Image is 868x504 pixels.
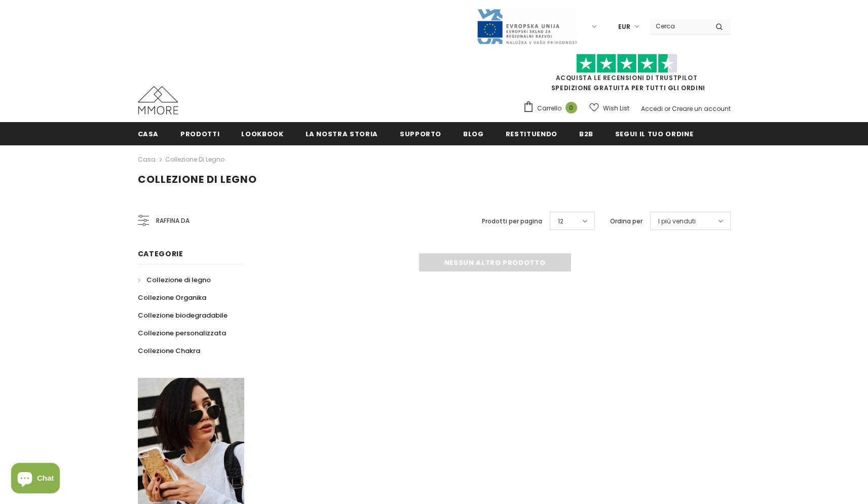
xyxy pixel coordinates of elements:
span: B2B [579,129,593,139]
img: Casi MMORE [138,86,178,114]
a: Collezione di legno [165,155,224,164]
a: Collezione personalizzata [138,324,226,342]
a: Collezione Chakra [138,342,200,360]
a: Creare un account [672,104,731,113]
span: Wish List [603,103,629,113]
span: Collezione di legno [146,275,211,285]
span: Collezione personalizzata [138,328,226,338]
img: Fidati di Pilot Stars [576,54,677,73]
span: Prodotti [180,129,219,139]
a: Collezione di legno [138,271,211,289]
a: Prodotti [180,122,219,145]
inbox-online-store-chat: Shopify online store chat [8,463,63,496]
a: La nostra storia [306,122,378,145]
span: Collezione Organika [138,293,206,302]
a: Casa [138,153,156,166]
span: 12 [558,216,563,226]
span: I più venduti [658,216,696,226]
a: Javni Razpis [476,22,578,30]
span: Restituendo [506,129,557,139]
span: EUR [618,22,630,32]
span: or [664,104,670,113]
a: Carrello 0 [523,101,582,116]
a: Blog [463,122,484,145]
span: Lookbook [241,129,283,139]
label: Ordina per [610,216,643,226]
label: Prodotti per pagina [482,216,542,226]
a: Collezione biodegradabile [138,306,228,324]
span: SPEDIZIONE GRATUITA PER TUTTI GLI ORDINI [523,58,731,92]
a: Collezione Organika [138,289,206,306]
span: Carrello [537,103,561,113]
span: Categorie [138,249,183,259]
a: Lookbook [241,122,283,145]
span: Collezione Chakra [138,346,200,356]
img: Javni Razpis [476,8,578,45]
a: supporto [400,122,441,145]
a: Segui il tuo ordine [615,122,693,145]
span: La nostra storia [306,129,378,139]
a: Wish List [589,99,629,117]
input: Search Site [650,19,708,33]
a: B2B [579,122,593,145]
span: Segui il tuo ordine [615,129,693,139]
span: supporto [400,129,441,139]
a: Casa [138,122,159,145]
span: Blog [463,129,484,139]
span: Raffina da [156,215,190,226]
span: Collezione di legno [138,172,257,186]
span: Casa [138,129,159,139]
span: 0 [565,102,577,113]
a: Restituendo [506,122,557,145]
a: Accedi [641,104,663,113]
span: Collezione biodegradabile [138,311,228,320]
a: Acquista le recensioni di TrustPilot [556,73,698,82]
